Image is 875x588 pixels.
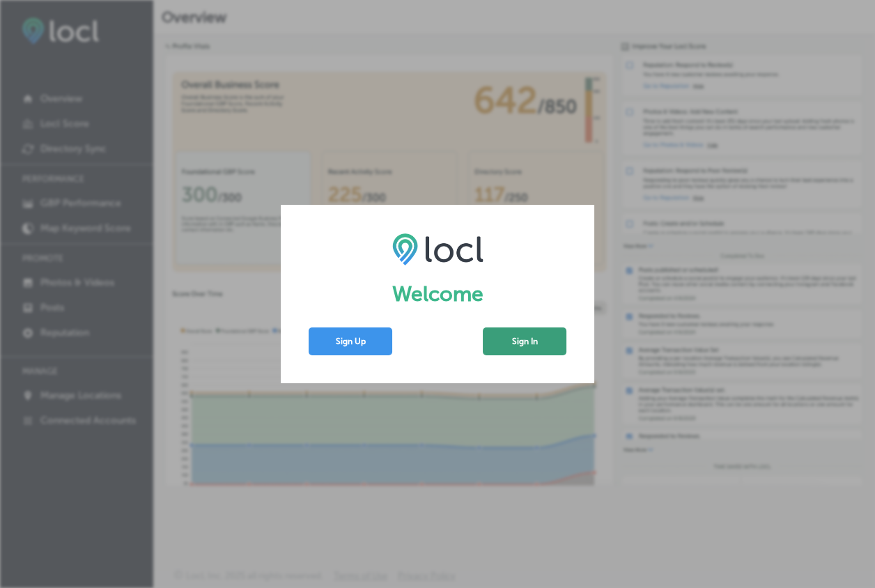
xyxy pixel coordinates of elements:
button: Sign In [483,327,566,355]
h1: Welcome [309,281,566,307]
button: Sign Up [309,327,392,355]
img: LOCL logo [392,233,483,265]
